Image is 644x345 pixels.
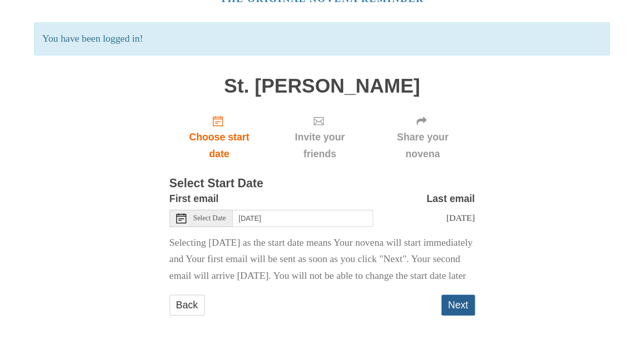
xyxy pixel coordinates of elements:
h1: St. [PERSON_NAME] [170,75,475,97]
span: Share your novena [381,129,465,162]
div: Click "Next" to confirm your start date first. [371,107,475,167]
p: Selecting [DATE] as the start date means Your novena will start immediately and Your first email ... [170,235,475,285]
span: [DATE] [446,213,474,223]
span: Invite your friends [279,129,360,162]
input: Use the arrow keys to pick a date [233,210,373,227]
label: Last email [427,190,475,207]
h3: Select Start Date [170,177,475,190]
p: You have been logged in! [34,22,610,55]
span: Select Date [193,215,226,222]
div: Click "Next" to confirm your start date first. [269,107,370,167]
a: Back [170,295,205,315]
span: Choose start date [180,129,259,162]
label: First email [170,190,219,207]
a: Choose start date [170,107,269,167]
button: Next [441,295,475,315]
